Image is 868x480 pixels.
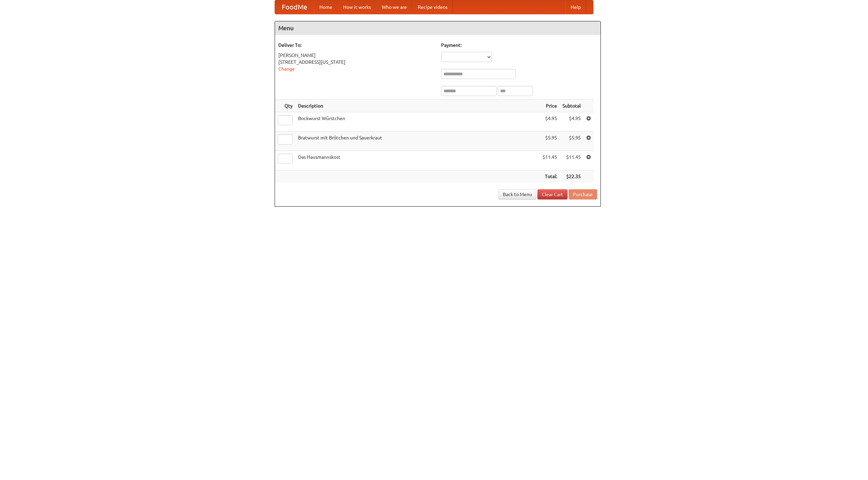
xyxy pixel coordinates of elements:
[560,112,584,132] td: $4.95
[295,112,540,132] td: Bockwurst Würstchen
[338,0,376,14] a: How it works
[278,59,434,65] div: [STREET_ADDRESS][US_STATE]
[275,0,314,14] a: FoodMe
[376,0,412,14] a: Who we are
[560,170,584,183] th: $22.35
[560,132,584,151] td: $5.95
[560,151,584,170] td: $11.45
[537,189,568,199] a: Clear Cart
[275,21,600,35] h4: Menu
[540,170,560,183] th: Total:
[278,42,434,49] h5: Deliver To:
[498,189,536,199] a: Back to Menu
[540,112,560,132] td: $4.95
[540,151,560,170] td: $11.45
[278,52,434,59] div: [PERSON_NAME]
[278,66,295,72] a: Change
[275,100,295,112] th: Qty
[565,0,586,14] a: Help
[540,100,560,112] th: Price
[560,100,584,112] th: Subtotal
[295,100,540,112] th: Description
[441,42,597,49] h5: Payment:
[569,189,597,199] button: Purchase
[295,151,540,170] td: Das Hausmannskost
[540,132,560,151] td: $5.95
[412,0,453,14] a: Recipe videos
[314,0,338,14] a: Home
[295,132,540,151] td: Bratwurst mit Brötchen und Sauerkraut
